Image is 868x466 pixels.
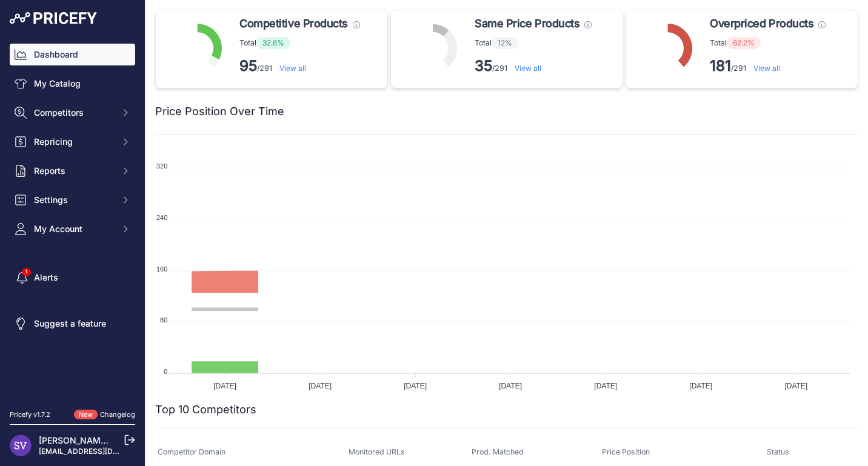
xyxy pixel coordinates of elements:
[472,447,524,456] span: Prod. Matched
[753,64,780,73] a: View all
[404,382,427,390] tspan: [DATE]
[256,37,290,49] span: 32.6%
[213,382,236,390] tspan: [DATE]
[10,12,97,24] img: Pricefy Logo
[10,73,135,95] a: My Catalog
[492,37,518,49] span: 12%
[158,447,225,456] span: Competitor Domain
[475,37,592,49] p: Total
[594,382,617,390] tspan: [DATE]
[10,313,135,335] a: Suggest a feature
[34,136,113,148] span: Repricing
[74,410,98,420] span: New
[156,265,167,273] tspan: 160
[10,189,135,211] button: Settings
[160,316,167,324] tspan: 80
[164,368,167,375] tspan: 0
[349,447,405,456] span: Monitored URLs
[34,223,113,235] span: My Account
[155,103,284,120] h2: Price Position Over Time
[34,194,113,206] span: Settings
[10,218,135,240] button: My Account
[710,57,731,75] strong: 181
[156,214,167,221] tspan: 240
[156,162,167,170] tspan: 320
[767,447,789,456] span: Status
[475,56,592,76] p: /291
[475,57,492,75] strong: 35
[499,382,522,390] tspan: [DATE]
[279,64,306,73] a: View all
[10,44,135,65] a: Dashboard
[239,15,348,32] span: Competitive Products
[602,447,650,456] span: Price Position
[34,107,113,119] span: Competitors
[10,44,135,395] nav: Sidebar
[239,57,257,75] strong: 95
[10,410,50,420] div: Pricefy v1.7.2
[309,382,332,390] tspan: [DATE]
[710,56,826,76] p: /291
[727,37,761,49] span: 62.2%
[689,382,712,390] tspan: [DATE]
[39,435,181,445] a: [PERSON_NAME] [PERSON_NAME]
[155,401,256,418] h2: Top 10 Competitors
[475,15,579,32] span: Same Price Products
[10,267,135,288] a: Alerts
[100,410,135,419] a: Changelog
[10,160,135,182] button: Reports
[710,37,826,49] p: Total
[515,64,541,73] a: View all
[784,382,807,390] tspan: [DATE]
[710,15,813,32] span: Overpriced Products
[39,447,165,456] a: [EMAIL_ADDRESS][DOMAIN_NAME]
[10,102,135,124] button: Competitors
[10,131,135,153] button: Repricing
[34,165,113,177] span: Reports
[239,56,360,76] p: /291
[239,37,360,49] p: Total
